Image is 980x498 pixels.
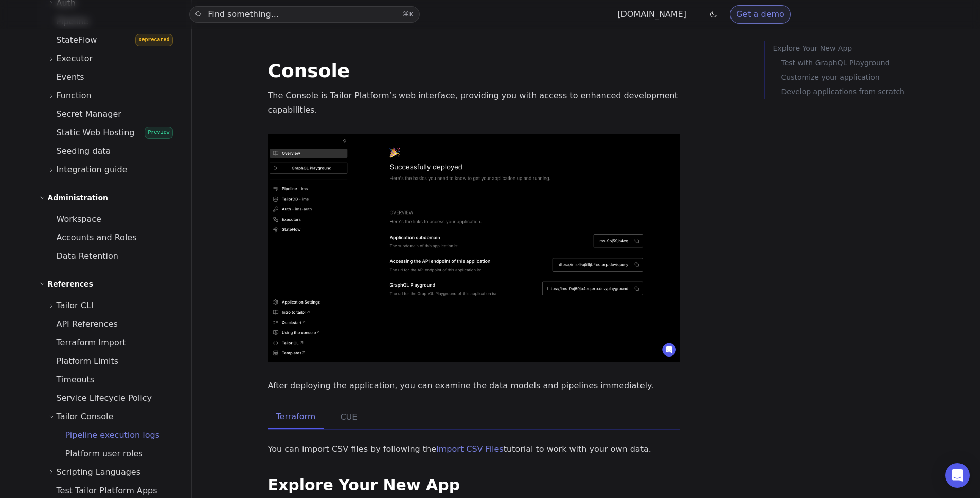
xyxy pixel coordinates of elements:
[44,389,179,407] a: Service Lifecycle Policy
[44,146,111,156] span: Seeding data
[48,278,93,290] h2: References
[707,8,720,21] button: Toggle dark mode
[57,430,159,440] span: Pipeline execution logs
[268,442,680,456] p: You can import CSV files by following the tutorial to work with your own data.
[44,210,179,228] a: Workspace
[44,109,121,119] span: Secret Manager
[57,449,143,458] span: Platform user roles
[44,123,179,142] a: Static Web HostingPreview
[781,70,949,84] a: Customize your application
[57,444,179,463] a: Platform user roles
[48,191,108,204] h2: Administration
[730,5,791,24] a: Get a demo
[57,426,179,444] a: Pipeline execution logs
[44,370,179,389] a: Timeouts
[57,465,141,479] span: Scripting Languages
[44,356,119,366] span: Platform Limits
[189,6,420,23] button: Find something...⌘K
[44,247,179,265] a: Data Retention
[436,444,504,454] a: Import CSV Files
[773,41,949,56] a: Explore Your New App
[145,127,172,139] span: Preview
[44,128,135,137] span: Static Web Hosting
[44,68,179,86] a: Events
[44,228,179,247] a: Accounts and Roles
[44,315,179,333] a: API References
[44,31,179,49] a: StateFlowDeprecated
[135,34,172,46] span: Deprecated
[268,60,350,81] a: Console
[57,298,94,313] span: Tailor CLI
[44,393,152,403] span: Service Lifecycle Policy
[44,337,126,347] span: Terraform Import
[44,352,179,370] a: Platform Limits
[44,233,137,242] span: Accounts and Roles
[44,251,118,261] span: Data Retention
[268,88,680,117] p: The Console is Tailor Platform’s web interface, providing you with access to enhanced development...
[403,10,409,18] kbd: ⌘
[57,163,128,177] span: Integration guide
[44,375,95,384] span: Timeouts
[268,476,460,494] a: Explore Your New App
[44,142,179,161] a: Seeding data
[57,88,92,103] span: Function
[781,84,949,99] a: Develop applications from scratch
[268,134,680,362] img: Tailor Console
[332,405,365,429] button: CUE
[945,463,970,488] div: Open Intercom Messenger
[781,56,949,70] a: Test with GraphQL Playground
[617,9,686,19] a: [DOMAIN_NAME]
[268,405,324,429] button: Terraform
[409,10,414,18] kbd: K
[57,51,93,66] span: Executor
[44,214,101,224] span: Workspace
[44,486,157,495] span: Test Tailor Platform Apps
[57,410,114,424] span: Tailor Console
[44,72,84,82] span: Events
[44,105,179,123] a: Secret Manager
[44,35,97,45] span: StateFlow
[44,319,118,329] span: API References
[44,333,179,352] a: Terraform Import
[268,379,680,393] p: After deploying the application, you can examine the data models and pipelines immediately.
